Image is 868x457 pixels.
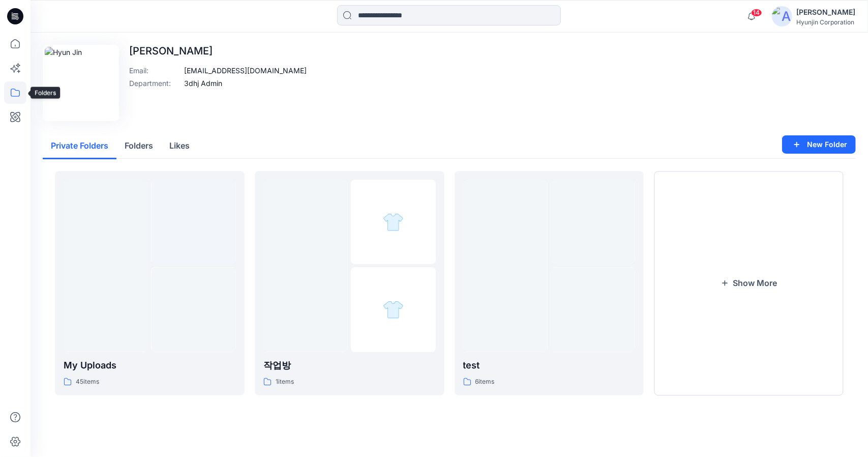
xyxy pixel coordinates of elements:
[129,65,180,76] p: Email :
[276,377,294,387] p: 1 items
[129,45,307,57] p: [PERSON_NAME]
[383,299,404,320] img: folder 3
[64,358,236,373] p: My Uploads
[796,6,855,18] div: [PERSON_NAME]
[116,133,161,159] button: Folders
[129,78,180,89] p: Department :
[772,6,792,26] img: avatar
[782,135,856,154] button: New Folder
[43,133,116,159] button: Private Folders
[184,78,222,89] p: 3dhj Admin
[161,133,198,159] button: Likes
[184,65,307,76] p: [EMAIL_ADDRESS][DOMAIN_NAME]
[263,358,436,373] p: 작업방
[383,212,404,233] img: folder 2
[475,377,495,387] p: 6 items
[463,358,636,373] p: test
[455,171,644,395] a: test6items
[255,171,444,395] a: folder 2folder 3작업방1items
[55,171,245,395] a: My Uploads45items
[76,377,99,387] p: 45 items
[654,171,844,395] button: Show More
[45,47,117,119] img: Hyun Jin
[751,9,762,17] span: 14
[796,18,855,26] div: Hyunjin Corporation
